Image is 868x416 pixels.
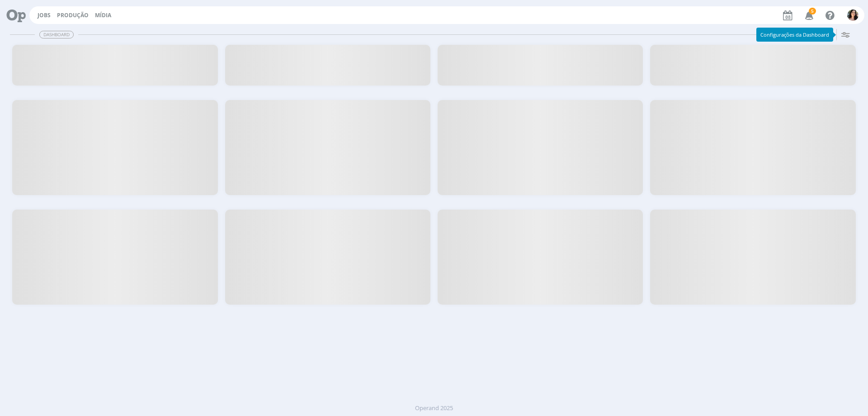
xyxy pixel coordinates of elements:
button: T [847,7,859,23]
a: Mídia [95,11,111,19]
img: T [847,10,859,21]
button: Jobs [35,12,53,19]
div: Configurações da Dashboard [756,28,833,42]
button: Mídia [92,12,114,19]
a: Produção [57,11,89,19]
span: Dashboard [39,31,74,38]
span: 5 [809,8,816,14]
button: Produção [54,12,91,19]
a: Jobs [38,11,51,19]
button: 5 [799,7,818,24]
